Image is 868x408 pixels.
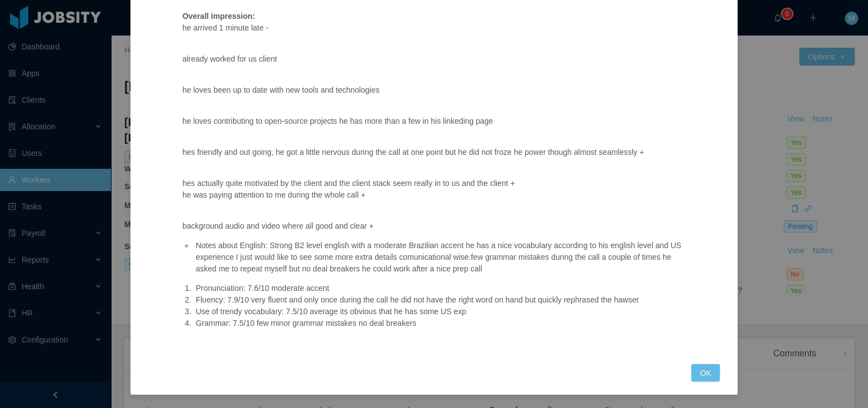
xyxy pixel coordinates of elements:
p: he arrived 1 minute late - [183,11,684,34]
li: Grammar: 7.5/10 few minor grammar mistakes no deal breakers [194,318,684,329]
p: hes actually quite motivated by the client and the client stack seem really in to us and the clie... [183,178,684,201]
li: Pronunciation: 7.6/10 moderate accent [194,283,684,294]
li: Fluency: 7.9/10 very fluent and only once during the call he did not have the right word on hand ... [194,294,684,306]
p: background audio and video where all good and clear + [183,220,684,232]
li: Use of trendy vocabulary: 7.5/10 average its obvious that he has some US exp [194,306,684,318]
p: already worked for us client [183,53,684,65]
p: hes friendly and out going, he got a little nervous during the call at one point but he did not f... [183,147,684,158]
p: he loves been up to date with new tools and technologies [183,84,684,96]
p: he loves contributing to open-source projects he has more than a few in his linkeding page [183,115,684,127]
strong: Overall impression: [183,12,255,21]
button: OK [691,364,720,381]
li: Notes about English: Strong B2 level english with a moderate Brazilian accent he has a nice vocab... [194,240,684,275]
